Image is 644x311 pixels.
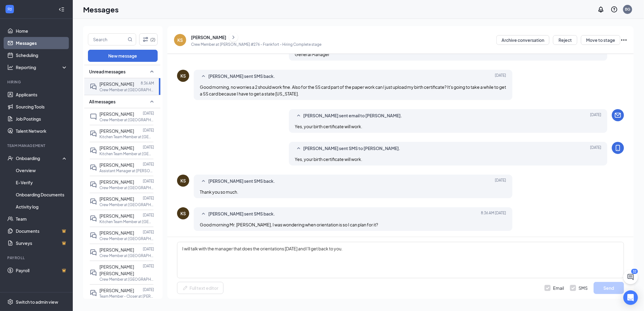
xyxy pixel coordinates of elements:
p: [DATE] [143,162,154,167]
div: Open Intercom Messenger [623,290,638,305]
svg: SmallChevronUp [200,178,207,185]
button: ChatActive [623,270,638,284]
p: [DATE] [143,128,154,133]
div: KS [180,178,186,184]
p: Assistant Manager at [PERSON_NAME] #276 - [GEOGRAPHIC_DATA] [99,168,154,173]
a: Activity log [16,201,68,213]
a: Sourcing Tools [16,101,68,113]
svg: Notifications [597,6,605,13]
span: Yes, your birth certificate will work. [295,156,363,162]
span: [PERSON_NAME] [99,247,134,252]
p: Kitchen Team Member at [GEOGRAPHIC_DATA][PERSON_NAME] #276 - [GEOGRAPHIC_DATA] [99,219,154,224]
span: [PERSON_NAME] [99,162,134,168]
span: Unread messages [89,69,126,75]
svg: QuestionInfo [611,6,618,13]
p: 8:36 AM [141,81,154,86]
svg: SmallChevronUp [148,98,156,105]
a: Team [16,213,68,225]
svg: DoubleChat [90,289,97,297]
svg: ChatActive [627,273,634,281]
div: [PERSON_NAME] [191,34,226,40]
a: SurveysCrown [16,237,68,249]
div: KS [180,210,186,216]
a: Home [16,25,68,37]
svg: ChevronRight [230,34,236,41]
p: Team Member - Closer at [PERSON_NAME] #276 - Frankfort [99,294,154,299]
svg: SmallChevronUp [148,68,156,75]
div: Payroll [7,255,66,260]
button: ChevronRight [229,33,238,42]
span: [PERSON_NAME] sent SMS to [PERSON_NAME]. [304,145,401,152]
span: [PERSON_NAME] [99,230,134,236]
p: [DATE] [143,246,154,252]
div: Onboarding [16,155,62,161]
div: KS [177,37,183,43]
a: Onboarding Documents [16,189,68,201]
svg: DoubleChat [90,147,97,154]
svg: Filter [142,36,149,43]
button: Archive conversation [496,35,549,45]
a: Job Postings [16,113,68,125]
span: [PERSON_NAME] [99,145,134,151]
svg: DoubleChat [90,83,97,90]
span: [PERSON_NAME] sent SMS back. [208,178,275,185]
span: [PERSON_NAME] [99,288,134,293]
svg: DoubleChat [90,232,97,239]
span: [PERSON_NAME] sent SMS back. [208,73,275,80]
span: Thank you so much. [200,189,238,195]
svg: Email [614,112,622,119]
span: [PERSON_NAME] [99,196,134,202]
p: [DATE] [143,111,154,116]
span: [PERSON_NAME] [99,111,134,117]
svg: DoubleChat [90,181,97,188]
a: Applicants [16,89,68,101]
p: [DATE] [143,145,154,150]
p: [DATE] [143,263,154,269]
svg: Pen [182,285,188,291]
div: BG [625,7,630,12]
svg: WorkstreamLogo [7,6,13,12]
p: Crew Member at [GEOGRAPHIC_DATA][PERSON_NAME] #276 - [GEOGRAPHIC_DATA] [99,277,154,282]
span: [PERSON_NAME] sent email to [PERSON_NAME]. [304,112,402,119]
p: [DATE] [143,179,154,184]
input: Search [88,34,126,45]
svg: SmallChevronUp [295,112,302,119]
span: [PERSON_NAME] [99,128,134,134]
button: New message [88,50,158,62]
p: Crew Member at [GEOGRAPHIC_DATA][PERSON_NAME] #276 - [GEOGRAPHIC_DATA] [99,87,154,92]
button: Send [594,282,624,294]
div: Switch to admin view [16,299,58,305]
svg: SmallChevronUp [295,145,302,152]
svg: Ellipses [620,36,628,44]
button: Move to stage [581,35,620,45]
a: DocumentsCrown [16,225,68,237]
span: [PERSON_NAME] [99,81,134,87]
svg: DoubleChat [90,198,97,205]
a: Overview [16,164,68,176]
p: Kitchen Team Member at [GEOGRAPHIC_DATA][PERSON_NAME] #276 - [GEOGRAPHIC_DATA] [99,134,154,139]
p: Crew Member at [GEOGRAPHIC_DATA][PERSON_NAME] #276 - [GEOGRAPHIC_DATA] [99,202,154,207]
span: [DATE] [495,178,506,185]
svg: ChatInactive [90,113,97,120]
svg: SmallChevronUp [200,73,207,80]
h1: Messages [83,4,119,15]
svg: DoubleChat [90,249,97,256]
span: All messages [89,99,116,105]
svg: MobileSms [614,144,622,152]
span: [PERSON_NAME] sent SMS back. [208,210,275,218]
svg: DoubleChat [90,269,97,276]
div: Hiring [7,79,66,85]
svg: DoubleChat [90,164,97,171]
a: Scheduling [16,49,68,61]
p: Crew Member at [GEOGRAPHIC_DATA][PERSON_NAME] #276 - [GEOGRAPHIC_DATA] [99,185,154,190]
svg: Settings [7,299,13,305]
p: [DATE] [143,212,154,218]
p: [DATE] [143,196,154,201]
span: [DATE] [590,112,601,119]
button: Full text editorPen [177,282,223,294]
svg: Analysis [7,64,13,70]
span: [PERSON_NAME] [PERSON_NAME] [99,264,134,276]
span: [DATE] 8:36 AM [481,210,506,218]
span: Good morning Mr. [PERSON_NAME], I was wondering when orientation is so I can plan for it? [200,222,378,227]
span: [PERSON_NAME] [99,213,134,219]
